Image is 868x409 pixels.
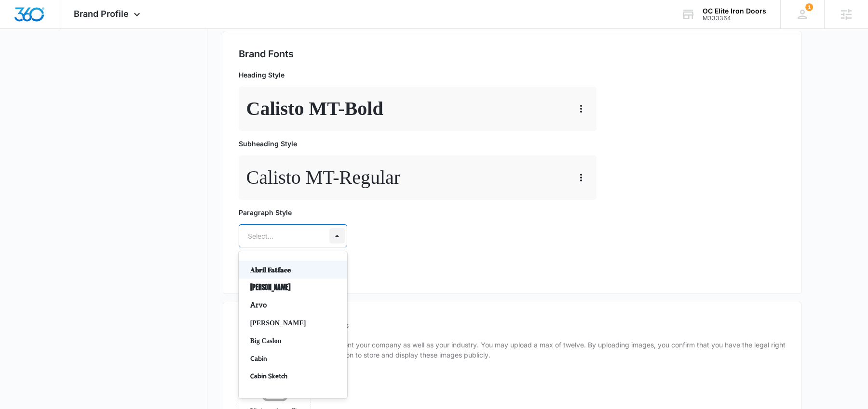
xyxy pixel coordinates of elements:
[805,3,813,11] div: notifications count
[250,389,334,399] p: Calisto MT
[250,300,334,310] p: Arvo
[74,9,129,19] span: Brand Profile
[703,7,766,15] div: account name
[250,371,334,382] p: Cabin Sketch
[703,15,766,22] div: account id
[246,94,383,123] p: Calisto MT - Bold
[250,265,334,275] p: Abril Fatface
[239,340,786,360] p: These generalized images represent your company as well as your industry. You may upload a max of...
[246,163,401,192] p: Calisto MT - Regular
[239,139,597,149] p: Subheading Style
[239,70,597,80] p: Heading Style
[250,282,334,293] p: [PERSON_NAME]
[239,47,786,61] h2: Brand Fonts
[805,3,813,11] span: 1
[239,207,347,217] p: Paragraph Style
[250,318,334,328] p: [PERSON_NAME]
[250,354,334,364] p: Cabin
[250,336,334,346] p: Big Caslon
